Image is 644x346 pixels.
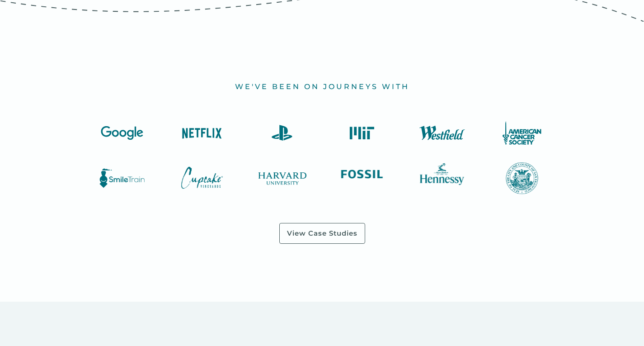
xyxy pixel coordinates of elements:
[175,162,229,194] img: cursive writing that says cupcake wines
[415,121,469,145] img: Westfield Logo
[335,121,389,145] img: MIT logo
[95,121,149,145] img: Google logo
[287,229,357,238] div: View Case Studies
[175,121,229,145] img: Netflix logo
[495,162,549,194] img: a seal for the city of san francisco
[279,223,365,244] a: View Case Studies
[255,121,309,145] img: Playstation logo
[415,162,469,186] img: Hennessy Logo
[95,162,149,194] img: blue train
[335,162,389,186] img: Fossil Logo
[495,121,549,145] img: American Cancer Society Logo
[255,162,309,194] img: collegiate text
[235,82,409,92] h2: we've been on journeys with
